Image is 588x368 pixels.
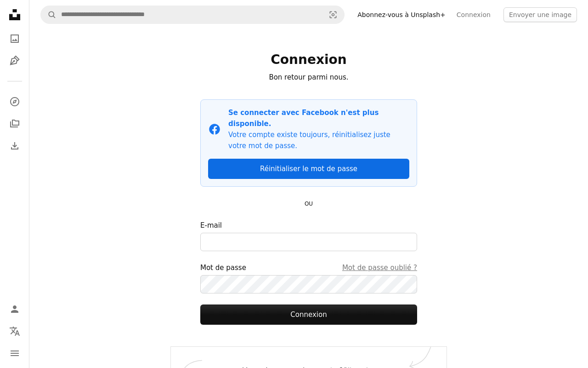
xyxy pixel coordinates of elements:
input: E-mail [200,233,417,251]
p: Votre compte existe toujours, réinitialisez juste votre mot de passe. [228,129,409,151]
input: Mot de passeMot de passe oublié ? [200,275,417,293]
a: Photos [6,29,24,48]
a: Mot de passe oublié ? [342,262,417,273]
a: Connexion / S’inscrire [6,300,24,318]
h1: Connexion [200,52,417,68]
label: E-mail [200,220,417,251]
a: Collections [6,115,24,133]
div: Mot de passe [200,262,417,273]
button: Recherche de visuels [322,6,344,23]
button: Rechercher sur Unsplash [41,6,57,23]
button: Menu [6,344,24,362]
a: Réinitialiser le mot de passe [208,159,409,179]
a: Historique de téléchargement [6,137,24,155]
p: Se connecter avec Facebook n'est plus disponible. [228,107,409,129]
button: Envoyer une image [503,7,577,22]
p: Bon retour parmi nous. [200,72,417,83]
button: Connexion [200,305,417,325]
a: Explorer [6,92,24,111]
form: Rechercher des visuels sur tout le site [40,6,345,24]
a: Accueil — Unsplash [6,6,24,26]
a: Connexion [451,7,496,22]
small: OU [305,201,313,207]
a: Illustrations [6,52,24,70]
a: Abonnez-vous à Unsplash+ [352,7,451,22]
button: Langue [6,322,24,340]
